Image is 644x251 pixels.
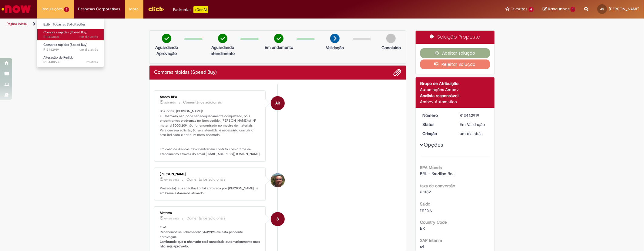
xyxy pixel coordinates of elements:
span: um dia atrás [164,217,179,220]
img: check-circle-green.png [218,34,227,43]
span: 4 [529,7,534,12]
b: RPA Moeda [420,165,442,170]
span: 1 [571,7,575,12]
p: +GenAi [193,6,208,13]
a: Aberto R13462919 : Compras rápidas (Speed Buy) [37,42,104,53]
time: 22/08/2025 14:52:30 [86,60,98,64]
span: Requisições [42,6,63,12]
span: 3 [64,7,69,12]
time: 29/08/2025 19:33:55 [164,101,176,104]
span: R13440277 [43,60,98,65]
span: BRL - Brazilian Real [420,171,456,176]
time: 29/08/2025 15:30:41 [164,178,179,181]
span: BR [420,226,425,231]
span: s4 [420,244,424,249]
b: SAP Interim [420,238,442,243]
img: img-circle-grey.png [386,34,396,43]
div: Padroniza [173,6,208,13]
button: Aceitar solução [420,48,490,58]
b: Lembrando que o chamado será cancelado automaticamente caso não seja aprovado. [160,239,261,249]
dt: Status [418,121,455,127]
dt: Criação [418,131,455,137]
img: click_logo_yellow_360x200.png [148,4,164,13]
b: Country Code [420,219,447,225]
span: um dia atrás [79,35,98,39]
dt: Número [418,112,455,118]
p: Em andamento [265,44,293,50]
span: Compras rápidas (Speed Buy) [43,30,87,35]
b: R13462919 [198,230,214,234]
div: Analista responsável: [420,93,490,99]
a: Exibir Todas as Solicitações [37,21,104,28]
div: Ambev RPA [271,96,285,110]
span: R13462919 [43,47,98,52]
button: Adicionar anexos [394,69,401,76]
p: Aguardando Aprovação [152,44,181,56]
b: Saldo [420,201,431,207]
div: R13462919 [460,112,488,118]
span: S [277,212,279,226]
p: Validação [326,45,344,51]
small: Comentários adicionais [186,177,225,182]
a: Aberto R13463001 : Compras rápidas (Speed Buy) [37,29,104,40]
span: Favoritos [511,6,528,12]
span: [PERSON_NAME] [609,6,639,12]
div: Ambev Automation [420,99,490,105]
h2: Compras rápidas (Speed Buy) Histórico de tíquete [154,70,217,75]
img: arrow-next.png [330,34,340,43]
a: Rascunhos [543,6,575,12]
small: Comentários adicionais [186,216,225,221]
span: Despesas Corporativas [78,6,120,12]
img: ServiceNow [1,3,32,15]
div: Ambev RPA [160,95,261,99]
p: Boa noite, [PERSON_NAME]! O Chamado não pôde ser adequadamente completado, pois encontramos probl... [160,109,261,157]
span: Compras rápidas (Speed Buy) [43,42,87,47]
span: 11145.8 [420,207,433,213]
div: [PERSON_NAME] [160,172,261,176]
span: JS [601,7,604,11]
ul: Trilhas de página [5,19,425,30]
p: Prezado(a), Sua solicitação foi aprovada por [PERSON_NAME] , e em breve estaremos atuando. [160,186,261,195]
button: Rejeitar Solução [420,59,490,69]
div: System [271,212,285,226]
div: Automações Ambev [420,86,490,93]
div: Alan Antonio Veras Lins [271,173,285,187]
span: R13463001 [43,35,98,39]
small: Comentários adicionais [183,100,222,105]
span: 23h atrás [164,101,176,104]
span: 9d atrás [86,60,98,64]
div: Solução Proposta [416,31,495,44]
div: Grupo de Atribuição: [420,80,490,86]
time: 29/08/2025 15:12:02 [164,217,179,220]
span: More [129,6,139,12]
div: Sistema [160,211,261,215]
b: taxa de conversão [420,183,455,188]
div: 29/08/2025 15:11:49 [460,131,488,137]
span: um dia atrás [79,47,98,52]
time: 29/08/2025 15:11:49 [460,131,482,136]
span: um dia atrás [460,131,482,136]
div: Em Validação [460,121,488,127]
a: Página inicial [7,22,28,26]
a: Aberto R13440277 : Alteração de Pedido [37,54,104,66]
span: 6.1182 [420,189,431,195]
img: check-circle-green.png [274,34,283,43]
ul: Requisições [37,18,104,67]
span: um dia atrás [164,178,179,181]
p: Aguardando atendimento [208,44,237,56]
img: check-circle-green.png [162,34,171,43]
p: Concluído [381,45,401,51]
p: Olá! Recebemos seu chamado e ele esta pendente aprovação. [160,225,261,249]
span: Alteração de Pedido [43,55,74,60]
span: Rascunhos [548,6,570,12]
span: AR [275,96,280,110]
